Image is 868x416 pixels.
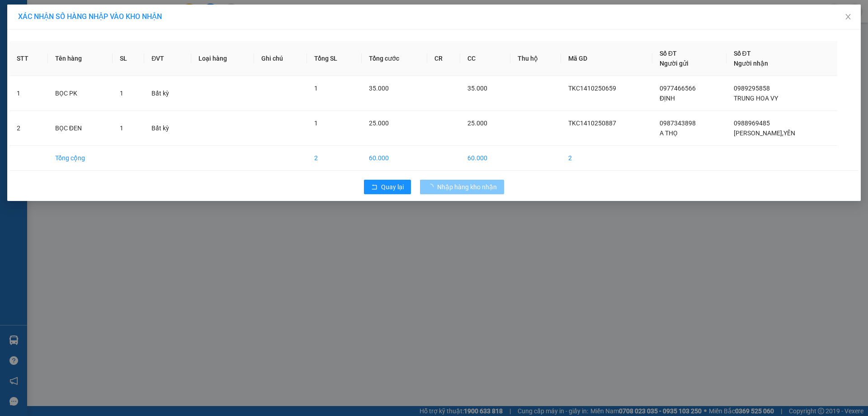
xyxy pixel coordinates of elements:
[144,41,191,76] th: ĐVT
[9,76,48,111] td: 1
[314,85,318,92] span: 1
[660,60,689,67] span: Người gửi
[48,76,113,111] td: BỌC PK
[568,120,616,127] span: TKC1410250887
[11,11,79,57] img: logo.jpg
[369,120,389,127] span: 25.000
[48,41,113,76] th: Tên hàng
[844,13,852,20] span: close
[48,111,113,146] td: BỌC ĐEN
[362,41,427,76] th: Tổng cước
[734,120,770,127] span: 0988969485
[660,120,696,127] span: 0987343898
[660,129,678,137] span: A THỌ
[437,182,497,192] span: Nhập hàng kho nhận
[427,41,460,76] th: CR
[307,41,362,76] th: Tổng SL
[144,76,191,111] td: Bất kỳ
[734,95,778,102] span: TRUNG HOA VY
[120,124,123,132] span: 1
[467,85,487,92] span: 35.000
[510,41,561,76] th: Thu hộ
[561,41,652,76] th: Mã GD
[568,85,616,92] span: TKC1410250659
[48,146,113,171] td: Tổng cộng
[660,95,675,102] span: ĐỊNH
[561,146,652,171] td: 2
[314,120,318,127] span: 1
[660,85,696,92] span: 0977466566
[9,41,48,76] th: STT
[85,22,378,33] li: 271 - [PERSON_NAME] - [GEOGRAPHIC_DATA] - [GEOGRAPHIC_DATA]
[144,111,191,146] td: Bất kỳ
[9,111,48,146] td: 2
[307,146,362,171] td: 2
[18,12,162,21] span: XÁC NHẬN SỐ HÀNG NHẬP VÀO KHO NHẬN
[427,184,437,190] span: loading
[460,146,510,171] td: 60.000
[835,5,861,30] button: Close
[191,41,254,76] th: Loại hàng
[364,180,411,194] button: rollbackQuay lại
[734,129,795,137] span: [PERSON_NAME],YÊN
[381,182,404,192] span: Quay lại
[734,85,770,92] span: 0989295858
[120,90,123,97] span: 1
[467,120,487,127] span: 25.000
[113,41,144,76] th: SL
[11,62,135,92] b: GỬI : VP [GEOGRAPHIC_DATA]
[734,60,768,67] span: Người nhận
[371,184,377,191] span: rollback
[369,85,389,92] span: 35.000
[460,41,510,76] th: CC
[254,41,307,76] th: Ghi chú
[734,50,751,57] span: Số ĐT
[660,50,677,57] span: Số ĐT
[362,146,427,171] td: 60.000
[420,180,504,194] button: Nhập hàng kho nhận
